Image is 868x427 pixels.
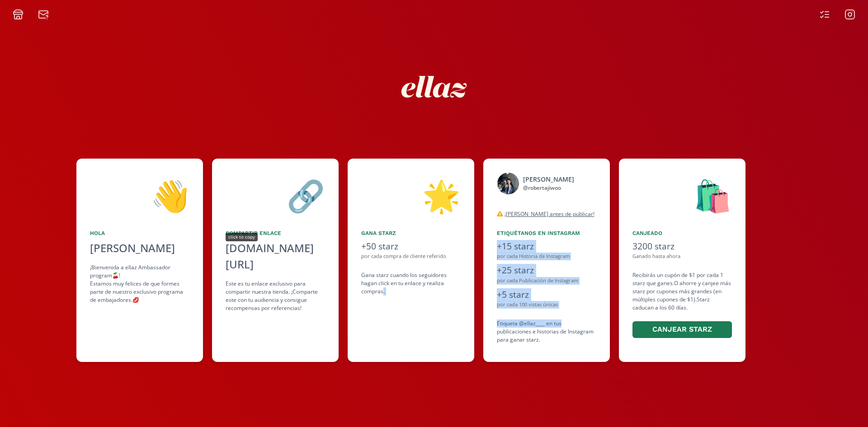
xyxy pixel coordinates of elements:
div: Compartir Enlace [226,229,325,237]
div: Gana starz cuando los seguidores hagan click en tu enlace y realiza compras . [361,271,461,296]
button: Canjear starz [632,321,732,338]
div: Etiqueta @ellaz____ en tus publicaciones e historias de Instagram para ganar starz. [497,319,596,344]
div: @ robertajiwoo [523,184,574,192]
div: Gana starz [361,229,461,237]
div: 3200 starz [632,240,732,253]
div: 🛍️ [632,172,732,218]
div: ¡Bienvenida a ellaz Ambassador program🍒! Estamos muy felices de que formes parte de nuestro exclu... [90,263,189,304]
img: nKmKAABZpYV7 [393,46,475,127]
div: Hola [90,229,189,237]
div: Recibirás un cupón de $1 por cada 1 starz que ganes. O ahorre y canjee más starz por cupones más ... [632,271,732,339]
div: Ganado hasta ahora [632,253,732,260]
div: [DOMAIN_NAME][URL] [226,240,325,272]
div: +50 starz [361,240,461,253]
u: ¡[PERSON_NAME] antes de publicar! [505,210,594,218]
div: por cada Historia de Instagram [497,253,596,260]
div: por cada compra de cliente referido [361,253,461,260]
div: por cada 100 vistas únicas [497,301,596,309]
div: Etiquétanos en Instagram [497,229,596,237]
div: [PERSON_NAME] [523,174,574,184]
div: +5 starz [497,288,596,301]
div: Canjeado [632,229,732,237]
div: [PERSON_NAME] [90,240,189,256]
div: 🔗 [226,172,325,218]
div: click to copy [226,233,258,241]
div: +15 starz [497,240,596,253]
div: Este es tu enlace exclusivo para compartir nuestra tienda. ¡Comparte este con tu audiencia y cons... [226,280,325,312]
div: 👋 [90,172,189,218]
div: por cada Publicación de Instagram [497,277,596,285]
div: +25 starz [497,264,596,277]
img: 524810648_18520113457031687_8089223174440955574_n.jpg [497,172,519,195]
div: 🌟 [361,172,461,218]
